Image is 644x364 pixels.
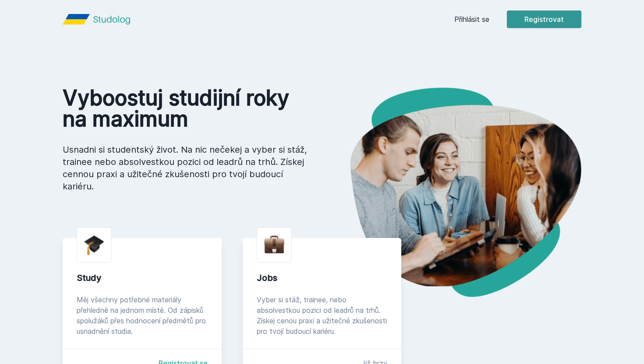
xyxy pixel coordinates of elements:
div: Vyber si stáž, trainee, nebo absolvestkou pozici od leadrů na trhů. Získej cenou praxi a užitečné... [257,294,388,336]
div: Jobs [257,272,388,284]
p: Usnadni si studentský život. Na nic nečekej a vyber si stáž, trainee nebo absolvestkou pozici od ... [63,143,308,192]
a: Přihlásit se [454,14,489,24]
img: hero.png [322,87,581,297]
h1: Vyboostuj studijní roky na maximum [63,87,308,129]
div: Měj všechny potřebné materiály přehledně na jednom místě. Od zápisků spolužáků přes hodnocení pře... [77,294,208,336]
img: graduation-cap.png [84,235,104,255]
img: briefcase.png [264,233,284,255]
button: Registrovat [507,10,581,28]
div: Study [77,272,208,284]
